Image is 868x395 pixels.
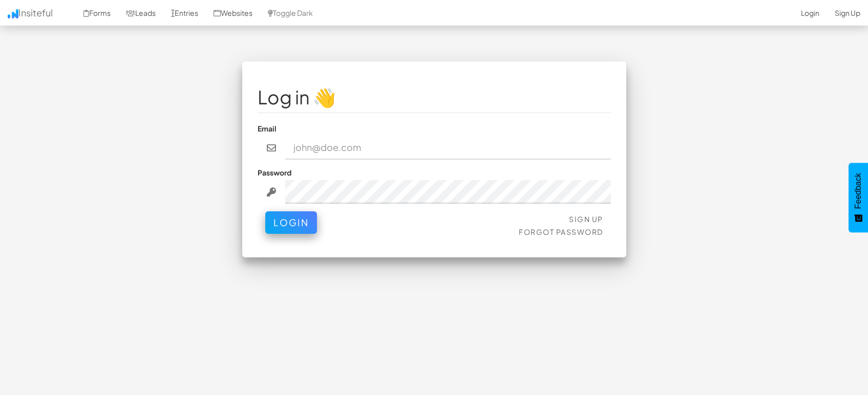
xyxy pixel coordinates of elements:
span: Feedback [854,173,863,209]
img: icon.png [8,9,18,18]
label: Password [258,167,291,178]
label: Email [258,123,277,134]
input: john@doe.com [285,136,611,160]
button: Feedback - Show survey [849,163,868,232]
a: Sign Up [569,214,603,224]
h1: Log in 👋 [258,87,611,107]
a: Forgot Password [519,227,603,236]
button: Login [265,211,317,234]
